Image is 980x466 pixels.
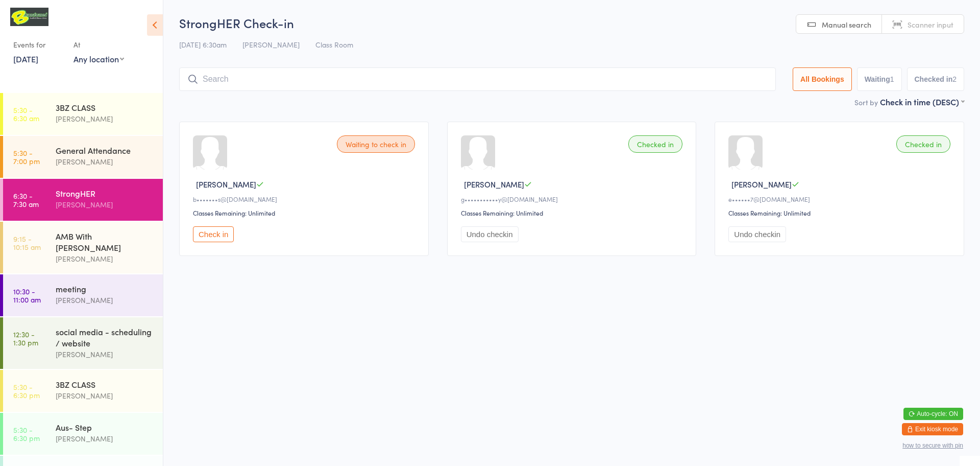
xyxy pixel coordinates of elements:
a: 5:30 -7:00 pmGeneral Attendance[PERSON_NAME] [3,136,163,178]
div: Checked in [896,135,950,153]
a: [DATE] [13,53,38,64]
div: e••••••7@[DOMAIN_NAME] [728,195,953,203]
div: 3BZ CLASS [56,102,154,113]
a: 5:30 -6:30 am3BZ CLASS[PERSON_NAME] [3,93,163,135]
div: [PERSON_NAME] [56,113,154,125]
div: Classes Remaining: Unlimited [461,208,686,217]
h2: StrongHER Check-in [179,14,964,31]
div: [PERSON_NAME] [56,433,154,445]
div: g•••••••••••y@[DOMAIN_NAME] [461,195,686,203]
div: [PERSON_NAME] [56,199,154,211]
div: meeting [56,283,154,294]
button: Undo checkin [461,226,519,242]
button: how to secure with pin [902,442,963,449]
label: Sort by [854,97,878,107]
div: Any location [73,53,124,64]
time: 5:30 - 6:30 am [13,106,39,122]
time: 6:30 - 7:30 am [13,192,39,208]
div: [PERSON_NAME] [56,294,154,306]
a: 9:15 -10:15 amAMB With [PERSON_NAME][PERSON_NAME] [3,222,163,273]
button: Waiting1 [857,67,902,91]
div: Checked in [628,135,682,153]
time: 5:30 - 7:00 pm [13,149,40,165]
time: 10:30 - 11:00 am [13,287,41,304]
button: Exit kiosk mode [902,423,963,435]
time: 5:30 - 6:30 pm [13,383,40,399]
div: b•••••••s@[DOMAIN_NAME] [193,195,418,203]
button: All Bookings [793,67,852,91]
span: [PERSON_NAME] [731,179,792,190]
div: 1 [890,75,894,83]
div: At [73,36,124,53]
img: B Transformed Gym [10,8,48,26]
div: Aus- Step [56,422,154,433]
button: Undo checkin [728,226,786,242]
a: 12:30 -1:30 pmsocial media - scheduling / website[PERSON_NAME] [3,317,163,369]
button: Checked in2 [907,67,965,91]
div: social media - scheduling / website [56,326,154,348]
div: Check in time (DESC) [880,96,964,107]
button: Auto-cycle: ON [903,408,963,420]
div: [PERSON_NAME] [56,156,154,168]
div: 2 [952,75,957,83]
span: Manual search [822,19,871,30]
a: 10:30 -11:00 ammeeting[PERSON_NAME] [3,274,163,316]
div: Events for [13,36,63,53]
div: StrongHER [56,188,154,199]
span: [DATE] 6:30am [179,39,227,50]
div: 3BZ CLASS [56,379,154,390]
span: [PERSON_NAME] [242,39,300,50]
time: 5:30 - 6:30 pm [13,426,40,442]
span: [PERSON_NAME] [196,179,256,190]
a: 5:30 -6:30 pmAus- Step[PERSON_NAME] [3,413,163,455]
time: 9:15 - 10:15 am [13,235,41,251]
a: 6:30 -7:30 amStrongHER[PERSON_NAME] [3,179,163,221]
time: 12:30 - 1:30 pm [13,330,38,346]
div: AMB With [PERSON_NAME] [56,230,154,253]
span: Scanner input [908,19,953,30]
input: Search [179,67,776,91]
div: [PERSON_NAME] [56,348,154,360]
div: [PERSON_NAME] [56,390,154,402]
button: Check in [193,226,234,242]
span: Class Room [315,39,353,50]
div: Classes Remaining: Unlimited [193,208,418,217]
div: Classes Remaining: Unlimited [728,208,953,217]
a: 5:30 -6:30 pm3BZ CLASS[PERSON_NAME] [3,370,163,412]
div: [PERSON_NAME] [56,253,154,265]
span: [PERSON_NAME] [464,179,524,190]
div: General Attendance [56,145,154,156]
div: Waiting to check in [337,135,415,153]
